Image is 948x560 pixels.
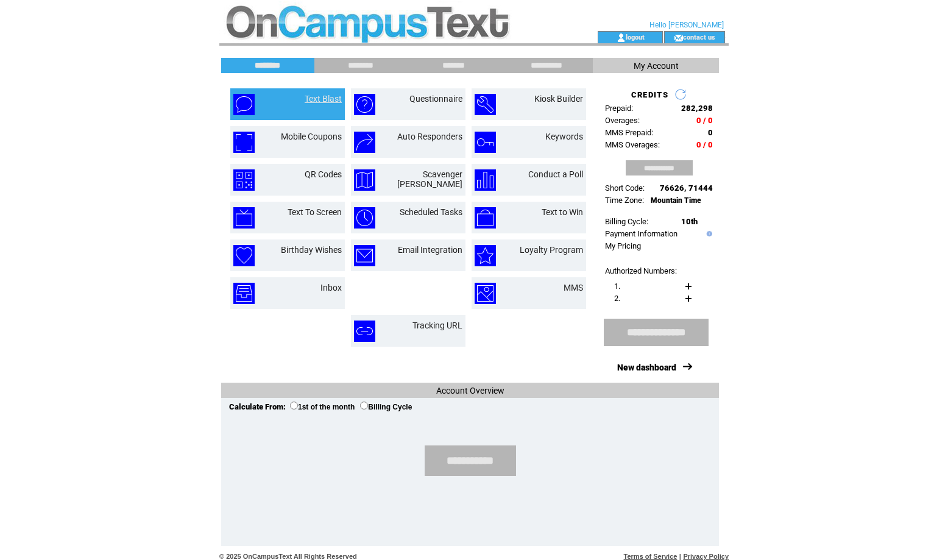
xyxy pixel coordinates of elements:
img: help.gif [704,231,712,236]
span: Mountain Time [651,196,701,205]
img: text-blast.png [233,94,255,115]
span: 10th [681,217,698,226]
a: logout [626,33,645,41]
a: Email Integration [398,245,462,255]
label: 1st of the month [290,403,355,411]
span: 1. [614,282,620,291]
img: text-to-screen.png [233,207,255,229]
img: contact_us_icon.gif [674,33,683,43]
span: Authorized Numbers: [605,266,677,275]
a: Text To Screen [288,207,342,217]
span: 2. [614,294,620,303]
span: Overages: [605,116,640,125]
img: conduct-a-poll.png [475,169,496,191]
img: account_icon.gif [617,33,626,43]
a: Text to Win [542,207,583,217]
span: 76626, 71444 [660,183,713,193]
span: Calculate From: [229,402,286,411]
img: text-to-win.png [475,207,496,229]
span: 0 / 0 [696,116,713,125]
img: keywords.png [475,132,496,153]
span: | [679,553,681,560]
img: birthday-wishes.png [233,245,255,266]
img: qr-codes.png [233,169,255,191]
img: scavenger-hunt.png [354,169,375,191]
img: questionnaire.png [354,94,375,115]
label: Billing Cycle [360,403,412,411]
a: Conduct a Poll [528,169,583,179]
a: Payment Information [605,229,677,238]
img: mms.png [475,283,496,304]
span: © 2025 OnCampusText All Rights Reserved [219,553,357,560]
a: Tracking URL [412,321,462,330]
a: MMS [564,283,583,292]
span: Prepaid: [605,104,633,113]
img: scheduled-tasks.png [354,207,375,229]
img: loyalty-program.png [475,245,496,266]
a: Privacy Policy [683,553,729,560]
img: mobile-coupons.png [233,132,255,153]
span: Hello [PERSON_NAME] [649,21,724,29]
img: tracking-url.png [354,321,375,342]
a: Birthday Wishes [281,245,342,255]
span: Time Zone: [605,196,644,205]
a: Questionnaire [409,94,462,104]
img: inbox.png [233,283,255,304]
img: auto-responders.png [354,132,375,153]
a: QR Codes [305,169,342,179]
a: Keywords [545,132,583,141]
span: CREDITS [631,90,668,99]
a: Text Blast [305,94,342,104]
img: kiosk-builder.png [475,94,496,115]
span: Account Overview [436,386,504,395]
a: Auto Responders [397,132,462,141]
a: Loyalty Program [520,245,583,255]
a: Scavenger [PERSON_NAME] [397,169,462,189]
a: contact us [683,33,715,41]
span: 0 [708,128,713,137]
input: Billing Cycle [360,402,368,409]
span: Billing Cycle: [605,217,648,226]
span: MMS Prepaid: [605,128,653,137]
span: MMS Overages: [605,140,660,149]
span: 0 / 0 [696,140,713,149]
a: Inbox [320,283,342,292]
a: Kiosk Builder [534,94,583,104]
a: My Pricing [605,241,641,250]
input: 1st of the month [290,402,298,409]
span: Short Code: [605,183,645,193]
a: Scheduled Tasks [400,207,462,217]
a: Mobile Coupons [281,132,342,141]
img: email-integration.png [354,245,375,266]
span: My Account [634,61,679,71]
a: New dashboard [617,363,676,372]
a: Terms of Service [624,553,677,560]
span: 282,298 [681,104,713,113]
